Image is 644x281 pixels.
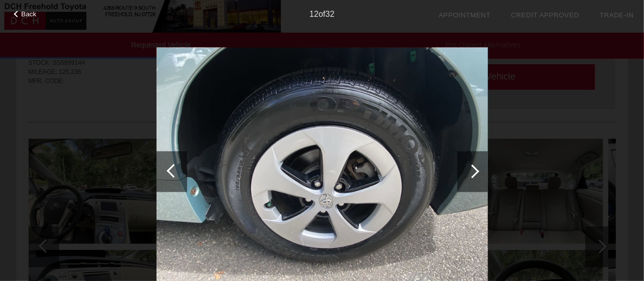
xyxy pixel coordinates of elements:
[439,11,491,19] a: Appointment
[600,11,634,19] a: Trade-In
[310,10,319,18] span: 12
[511,11,579,19] a: Credit Approved
[325,10,334,18] span: 32
[21,10,37,18] span: Back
